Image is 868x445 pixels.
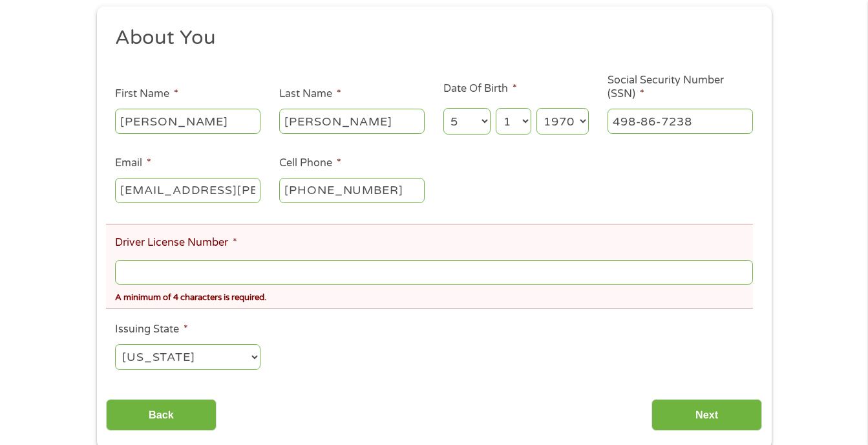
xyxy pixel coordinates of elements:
input: John [115,109,260,133]
label: Last Name [279,87,341,101]
label: Driver License Number [115,236,237,250]
div: A minimum of 4 characters is required. [115,287,752,305]
input: Next [651,399,762,431]
label: Email [115,157,151,170]
input: (541) 754-3010 [279,178,425,202]
input: Smith [279,109,425,133]
input: 078-05-1120 [608,109,753,133]
label: Issuing State [115,323,188,336]
input: Back [106,399,217,431]
h2: About You [115,25,743,51]
label: First Name [115,87,178,101]
label: Date Of Birth [443,82,517,96]
input: john@gmail.com [115,178,260,202]
label: Social Security Number (SSN) [608,74,753,101]
label: Cell Phone [279,157,341,170]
